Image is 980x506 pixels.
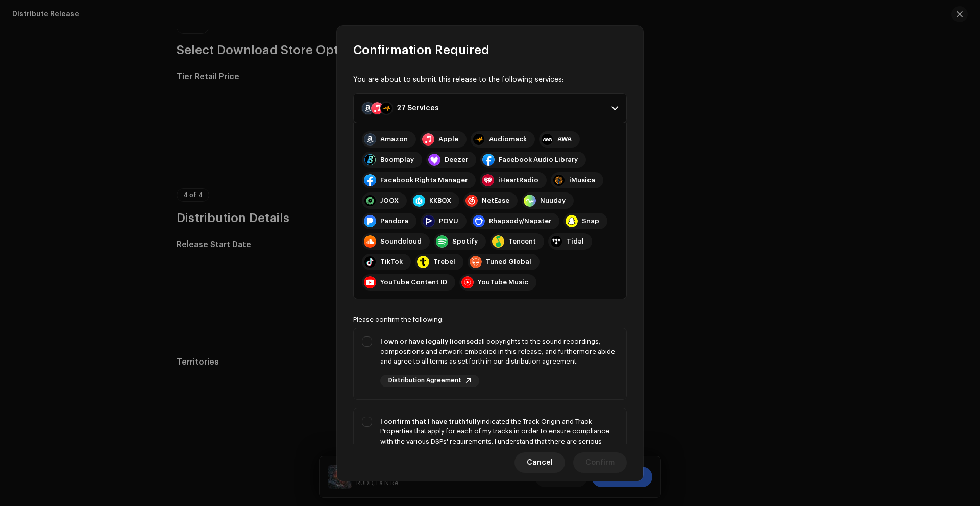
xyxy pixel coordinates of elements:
div: iMusica [569,176,595,184]
div: 27 Services [397,104,439,112]
strong: I own or have legally licensed [380,338,478,345]
div: KKBOX [429,197,451,205]
div: Soundcloud [380,237,422,246]
div: Nuuday [540,197,566,205]
button: Confirm [573,452,627,472]
div: YouTube Music [478,278,528,286]
span: Cancel [527,452,553,472]
div: iHeartRadio [498,176,538,184]
div: Amazon [380,135,408,143]
div: Spotify [452,237,478,246]
div: Snap [582,217,599,225]
div: Trebel [433,258,455,266]
div: Deezer [445,156,468,164]
button: Cancel [514,452,565,472]
div: Facebook Audio Library [499,156,578,164]
span: Confirmation Required [353,42,489,58]
span: Confirm [585,452,615,472]
div: YouTube Content ID [380,278,447,286]
div: Boomplay [380,156,414,164]
div: You are about to submit this release to the following services: [353,75,627,85]
div: Facebook Rights Manager [380,176,468,184]
div: JOOX [380,197,399,205]
div: Tidal [567,237,584,246]
div: Tuned Global [486,258,531,266]
strong: I confirm that I have truthfully [380,418,480,424]
span: Distribution Agreement [388,377,461,384]
div: POVU [439,217,458,225]
p-accordion-content: 27 Services [353,123,627,299]
div: all copyrights to the sound recordings, compositions and artwork embodied in this release, and fu... [380,336,618,367]
p-togglebutton: I confirm that I have truthfullyindicated the Track Origin and Track Properties that apply for ea... [353,407,627,499]
div: Rhapsody/Napster [489,217,551,225]
div: TikTok [380,258,403,266]
div: Please confirm the following: [353,316,627,324]
div: indicated the Track Origin and Track Properties that apply for each of my tracks in order to ensu... [380,416,618,466]
p-accordion-header: 27 Services [353,93,627,123]
div: Audiomack [489,135,527,143]
div: AWA [557,135,572,143]
div: NetEase [482,197,509,205]
div: Tencent [508,237,536,246]
div: Pandora [380,217,408,225]
p-togglebutton: I own or have legally licensedall copyrights to the sound recordings, compositions and artwork em... [353,328,627,400]
div: Apple [438,135,458,143]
